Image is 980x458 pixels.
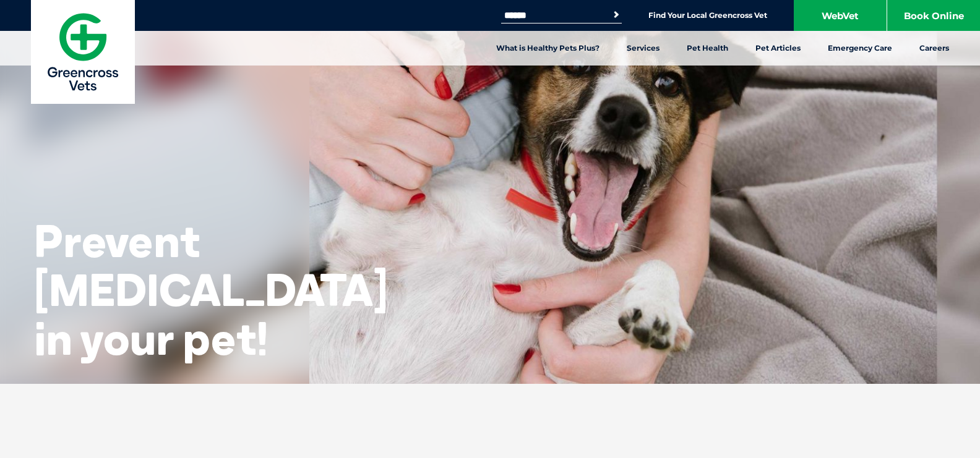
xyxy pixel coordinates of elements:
a: Pet Health [673,31,742,66]
a: Pet Articles [742,31,814,66]
a: Find Your Local Greencross Vet [648,11,767,20]
a: Services [613,31,673,66]
a: Emergency Care [814,31,906,66]
h2: Prevent [MEDICAL_DATA] in your pet! [34,216,388,363]
button: Search [610,9,622,21]
a: Careers [906,31,963,66]
a: What is Healthy Pets Plus? [483,31,613,66]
